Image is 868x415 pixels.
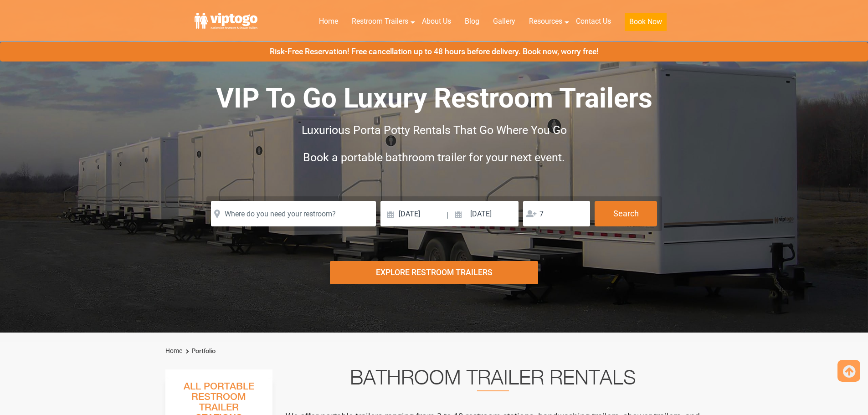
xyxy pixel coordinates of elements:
[184,346,216,357] li: Portfolio
[595,201,657,226] button: Search
[447,201,448,230] span: |
[415,11,458,31] a: About Us
[216,82,652,114] span: VIP To Go Luxury Restroom Trailers
[165,347,182,354] a: Home
[569,11,618,31] a: Contact Us
[380,201,446,226] input: Delivery
[302,123,567,137] span: Luxurious Porta Potty Rentals That Go Where You Go
[312,11,345,31] a: Home
[285,369,701,391] h2: Bathroom Trailer Rentals
[625,13,667,31] button: Book Now
[618,11,673,36] a: Book Now
[211,201,376,226] input: Where do you need your restroom?
[486,11,522,31] a: Gallery
[450,201,519,226] input: Pickup
[458,11,486,31] a: Blog
[522,11,569,31] a: Resources
[330,261,538,284] div: Explore Restroom Trailers
[523,201,590,226] input: Persons
[303,151,565,164] span: Book a portable bathroom trailer for your next event.
[345,11,415,31] a: Restroom Trailers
